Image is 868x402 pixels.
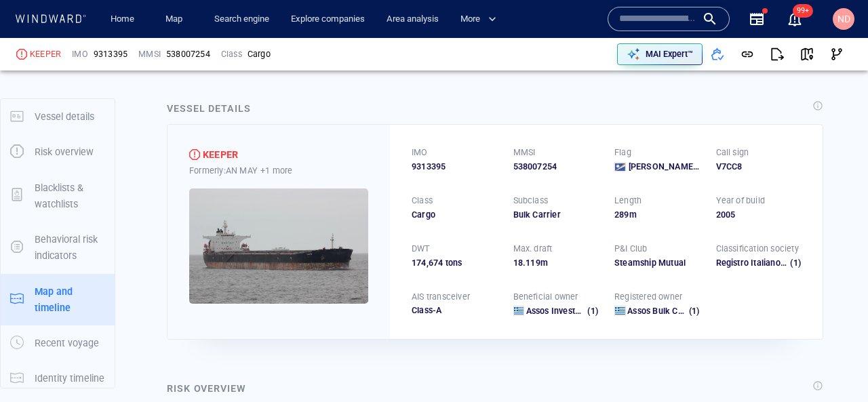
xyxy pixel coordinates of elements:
p: AIS transceiver [412,291,470,303]
button: More [455,7,508,31]
p: Blacklists & watchlists [35,180,105,213]
button: Risk overview [1,134,115,169]
p: IMO [412,146,428,159]
button: Map [155,7,198,31]
div: Vessel details [167,100,251,117]
span: . [523,258,526,268]
button: Identity timeline [1,361,115,396]
button: Map and timeline [1,274,115,326]
div: Cargo [412,209,497,221]
a: Map [160,7,193,31]
p: P&I Club [614,243,648,255]
span: m [629,209,637,220]
button: ND [830,5,857,33]
p: Identity timeline [35,370,104,386]
p: Flag [614,146,631,159]
p: Vessel details [35,108,94,125]
a: Area analysis [381,7,444,31]
span: 289 [614,209,629,220]
div: High risk [189,149,200,160]
div: Risk overview [167,380,246,397]
span: ND [837,14,850,24]
p: Year of build [716,195,766,207]
img: 5905c34581e6d85847cec30c_0 [189,188,368,304]
p: Subclass [513,195,549,207]
button: View on map [792,39,822,69]
button: Vessel details [1,99,115,134]
p: Max. draft [513,243,553,255]
p: Class [412,195,433,207]
p: Class [221,48,242,60]
span: (1) [687,305,700,317]
p: Map and timeline [35,283,105,317]
div: Formerly: AN MAY [189,163,368,178]
p: MMSI [513,146,536,159]
button: Export report [762,39,792,69]
a: Behavioral risk indicators [1,241,115,254]
span: [PERSON_NAME][US_STATE] [629,161,700,173]
a: Recent voyage [1,336,115,349]
div: 174,674 tons [412,257,497,269]
div: Bulk Carrier [513,209,599,221]
a: Assos Investments (1) [526,305,598,317]
a: Assos Bulk Carriers Corp. (1) [627,305,699,317]
span: (1) [788,257,801,269]
a: Blacklists & watchlists [1,188,115,201]
p: Beneficial owner [513,291,578,303]
a: Explore companies [285,7,370,31]
p: Recent voyage [35,335,99,351]
p: Call sign [716,146,749,159]
a: Search engine [209,7,275,31]
a: Home [105,7,140,31]
div: KEEPER [203,146,238,163]
div: KEEPER [30,48,61,60]
a: Risk overview [1,145,115,158]
button: Recent voyage [1,325,115,361]
p: Registered owner [614,291,682,303]
a: 99+ [784,8,806,30]
span: Assos Investments [526,306,599,316]
button: Behavioral risk indicators [1,222,115,274]
button: MAI Expert™ [617,43,703,65]
span: More [460,12,496,27]
a: Vessel details [1,109,115,122]
span: 18 [513,258,523,268]
p: Risk overview [35,144,94,160]
span: 9313395 [412,161,446,173]
div: 538007254 [513,161,599,173]
a: Map and timeline [1,292,115,305]
div: 2005 [716,209,802,221]
a: Identity timeline [1,371,115,384]
p: +1 more [260,163,292,178]
div: Registro Italiano Navale (RINA) [716,257,802,269]
div: Registro Italiano Navale (RINA) [716,257,789,269]
button: Visual Link Analysis [822,39,852,69]
span: Class-A [412,305,441,315]
button: 99+ [787,11,803,27]
p: DWT [412,243,430,255]
p: MAI Expert™ [646,48,693,60]
span: 9313395 [94,48,127,60]
div: High risk [16,49,27,60]
div: Cargo [248,48,271,60]
button: Blacklists & watchlists [1,170,115,222]
p: MMSI [138,48,161,60]
span: 119 [526,258,540,268]
div: Steamship Mutual [614,257,700,269]
span: (1) [585,305,598,317]
span: 99+ [793,4,813,18]
iframe: Chat [810,341,858,392]
span: m [540,258,548,268]
span: Assos Bulk Carriers Corp. [627,306,728,316]
div: 538007254 [166,48,210,60]
p: Length [614,195,642,207]
p: Behavioral risk indicators [35,231,105,264]
button: Home [100,7,144,31]
p: IMO [72,48,88,60]
p: Classification society [716,243,799,255]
